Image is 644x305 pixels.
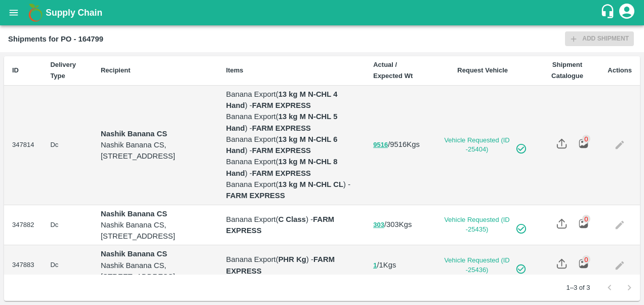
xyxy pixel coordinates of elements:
[101,260,210,283] p: Nashik Banana CS, [STREET_ADDRESS]
[46,6,600,20] a: Supply Chain
[373,260,377,272] button: 1
[252,101,311,109] strong: FARM EXPRESS
[278,180,343,188] b: 13 kg M N-CHL CL
[618,2,636,23] div: account of current user
[582,255,590,263] div: 0
[226,111,357,134] p: Banana Export ( ) -
[226,90,340,109] b: 13 kg M N-CHL 4 Hand
[556,258,567,269] img: share
[438,256,527,275] a: Vehicle Requested (ID -25436)
[4,245,42,286] td: 347883
[278,255,306,263] b: PHR Kg
[373,61,413,80] b: Actual / Expected Wt
[600,4,618,22] div: customer-support
[566,283,590,293] p: 1–3 of 3
[278,215,306,223] b: C Class
[4,205,42,246] td: 347882
[42,86,93,205] td: Dc
[8,35,103,43] b: Shipments for PO - 164799
[226,134,357,157] p: Banana Export ( ) -
[373,139,422,150] p: / 9516 Kgs
[226,215,337,235] strong: FARM EXPRESS
[42,205,93,246] td: Dc
[373,219,384,231] button: 303
[551,61,583,80] b: Shipment Catalogue
[101,139,210,162] p: Nashik Banana CS, [STREET_ADDRESS]
[438,215,527,234] a: Vehicle Requested (ID -25435)
[226,158,340,177] b: 13 kg M N-CHL 8 Hand
[226,89,357,111] p: Banana Export ( ) -
[226,254,357,277] p: Banana Export ( ) -
[12,66,19,74] b: ID
[4,86,42,205] td: 347814
[608,66,632,74] b: Actions
[252,146,311,155] strong: FARM EXPRESS
[373,219,422,231] p: / 303 Kgs
[101,130,167,138] strong: Nashik Banana CS
[578,218,589,229] img: preview
[50,61,76,80] b: Delivery Type
[101,250,167,258] strong: Nashik Banana CS
[226,179,357,202] p: Banana Export ( ) -
[252,124,311,132] strong: FARM EXPRESS
[42,245,93,286] td: Dc
[373,139,388,151] button: 9516
[2,1,25,24] button: open drawer
[457,66,508,74] b: Request Vehicle
[226,112,340,132] b: 13 kg M N-CHL 5 Hand
[226,192,285,200] strong: FARM EXPRESS
[556,138,567,149] img: share
[226,135,340,155] b: 13 kg M N-CHL 6 Hand
[226,156,357,179] p: Banana Export ( ) -
[252,169,311,177] strong: FARM EXPRESS
[582,135,590,143] div: 0
[101,210,167,218] strong: Nashik Banana CS
[226,214,357,237] p: Banana Export ( ) -
[101,66,131,74] b: Recipient
[582,215,590,223] div: 0
[373,259,422,271] p: / 1 Kgs
[46,8,102,18] b: Supply Chain
[25,3,46,23] img: logo
[578,258,589,269] img: preview
[226,66,244,74] b: Items
[101,219,210,242] p: Nashik Banana CS, [STREET_ADDRESS]
[556,218,567,229] img: share
[438,136,527,155] a: Vehicle Requested (ID -25404)
[578,138,589,149] img: preview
